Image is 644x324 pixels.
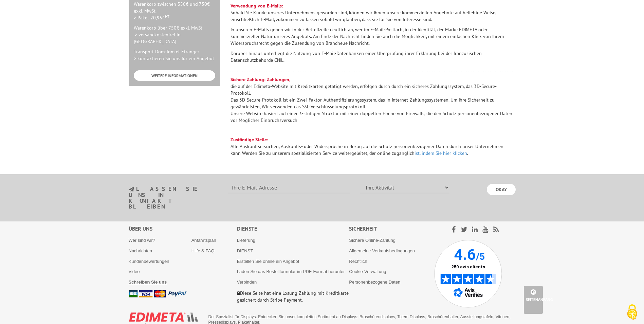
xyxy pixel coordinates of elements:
[129,269,140,274] a: Video
[134,70,215,81] a: WEITERE INFORMATIONEN
[487,184,516,195] input: OKAY
[231,136,512,157] p: Alle Auskunftsersuchen, Auskunfts- oder Widersprüche in Bezug auf die Schutz personenbezogener Da...
[237,225,349,233] div: Dienste
[231,137,268,143] strong: Zuständige Stelle:
[237,269,345,274] a: Laden Sie das Bestellformular im PDF-Format herunter
[165,14,169,19] sup: HT
[129,248,152,253] a: Nachrichten
[191,238,216,243] a: Anfahrtsplan
[237,259,299,264] a: Erstellen Sie online ein Angebot
[129,280,167,285] a: Schreiben Sie uns
[134,1,210,14] font: Warenkorb zwischen 350€ und 750€ exkl. MwSt.
[624,304,641,321] img: Cookies (fenêtre modale)
[349,259,367,264] a: Rechtlich
[134,32,181,44] span: > versandkostenfrei in [GEOGRAPHIC_DATA]
[231,3,283,9] strong: Verwendung von E-Mails:
[524,286,543,314] a: Seitenanfang
[228,182,350,193] input: Ihre E-Mail-Adresse
[349,225,434,233] div: Sicherheit
[237,248,253,253] a: DIENST
[237,290,349,303] font: Diese Seite hat eine Lösung Zahlung mit Kreditkarte gesichert durch Stripe Payment.
[349,248,415,253] a: Allgemeine Verkaufsbedingungen
[134,55,214,61] span: > kontaktieren Sie uns für ein Angebot
[349,280,400,285] a: Personenbezogene Daten
[129,225,237,233] div: Über uns
[231,76,291,83] strong: Sichere Zahlung: Zahlungen,
[134,25,202,44] font: Warenkorb über 750€ exkl. MwSt .
[129,259,169,264] a: Kundenbewertungen
[231,26,512,47] p: In unseren E-Mails geben wir in der Betreffzeile deutlich an, wer im E-Mail-Postfach, in der Iden...
[129,238,155,243] a: Wer sind wir?
[434,240,502,308] img: Verifizierte Rezensionen - 4,6 von 5 - 250 Kundenbewertungen
[129,186,134,192] img: newsletter.jpg
[620,301,644,324] button: Cookies (modales Fenster)
[231,2,512,23] p: Sobald Sie Kunde unseres Unternehmens geworden sind, können wir Ihnen unsere kommerziellen Angebo...
[349,238,395,243] a: Sichere Online-Zahlung
[349,269,386,274] a: Cookie-Verwaltung
[191,248,215,253] a: Hilfe & FAQ
[134,15,165,21] font: > Paket 20,95€
[415,150,467,156] a: ist, indem Sie hier klicken
[237,280,257,285] a: Verbinden
[231,76,512,124] p: die auf der Edimeta-Website mit Kreditkarten getätigt werden, erfolgen durch durch ein sicheres Z...
[231,50,512,64] p: Darüber hinaus unterliegt die Nutzung von E-Mail-Datenbanken einer Überprüfung ihrer Erklärung be...
[134,49,214,61] font: Transport Dom-Tom et Etranger
[237,238,255,243] a: Lieferung
[129,185,198,210] font: Lassen Sie uns in Kontakt bleiben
